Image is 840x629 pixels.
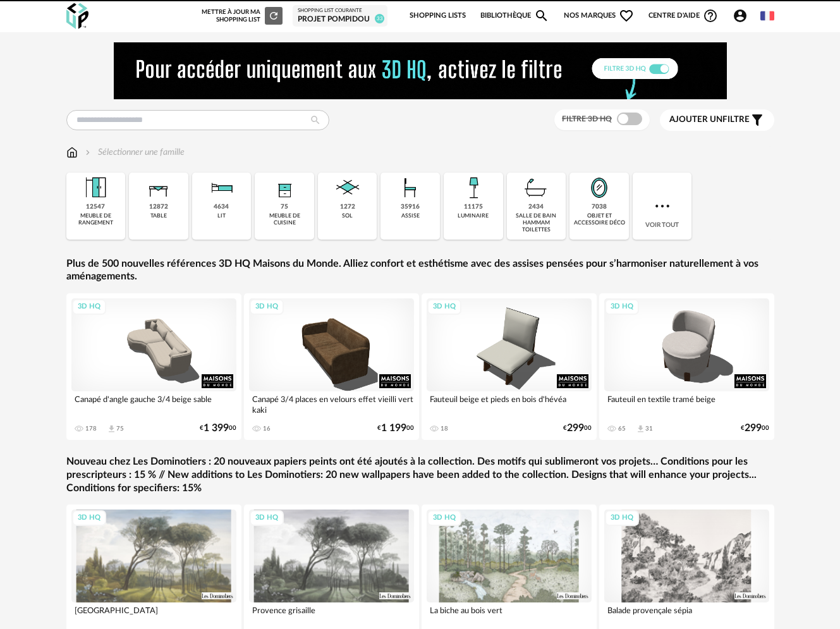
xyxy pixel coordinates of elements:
button: Ajouter unfiltre Filter icon [660,109,774,131]
div: Sélectionner une famille [83,146,185,159]
a: BibliothèqueMagnify icon [480,3,550,29]
span: Magnify icon [534,8,549,23]
div: Fauteuil beige et pieds en bois d'hévéa [427,391,592,417]
div: Shopping List courante [298,8,382,14]
span: 1 199 [381,424,406,432]
div: 3D HQ [427,299,461,315]
span: Account Circle icon [733,8,748,23]
div: Provence grisaille [249,602,414,628]
img: Assise.png [395,173,425,203]
img: Luminaire.png [458,173,489,203]
div: 3D HQ [605,299,639,315]
img: Sol.png [332,173,363,203]
a: Shopping List courante Projet Pompidou 33 [298,8,382,24]
div: Canapé d'angle gauche 3/4 beige sable [71,391,236,417]
div: meuble de cuisine [259,212,310,227]
div: 75 [116,425,124,432]
div: meuble de rangement [70,212,122,227]
img: OXP [66,3,88,29]
img: fr [760,9,774,23]
img: Literie.png [206,173,236,203]
span: 33 [375,14,384,23]
span: Filter icon [750,113,765,128]
img: svg+xml;base64,PHN2ZyB3aWR0aD0iMTYiIGhlaWdodD0iMTciIHZpZXdCb3g9IjAgMCAxNiAxNyIgZmlsbD0ibm9uZSIgeG... [66,146,78,159]
div: Projet Pompidou [298,15,382,25]
span: Ajouter un [669,115,722,124]
div: 3D HQ [72,510,106,526]
a: Plus de 500 nouvelles références 3D HQ Maisons du Monde. Alliez confort et esthétisme avec des as... [66,257,774,284]
div: € 00 [377,424,414,432]
div: Voir tout [633,173,692,240]
div: 16 [263,425,271,432]
div: 7038 [592,203,607,211]
span: 299 [567,424,584,432]
span: Account Circle icon [733,8,753,23]
img: svg+xml;base64,PHN2ZyB3aWR0aD0iMTYiIGhlaWdodD0iMTYiIHZpZXdCb3g9IjAgMCAxNiAxNiIgZmlsbD0ibm9uZSIgeG... [83,146,93,159]
div: luminaire [458,212,489,219]
div: table [150,212,167,219]
div: € 00 [563,424,592,432]
a: 3D HQ Canapé 3/4 places en velours effet vieilli vert kaki 16 €1 19900 [244,293,419,440]
div: Fauteuil en textile tramé beige [604,391,769,417]
a: 3D HQ Fauteuil en textile tramé beige 65 Download icon 31 €29900 [599,293,774,440]
span: 1 399 [204,424,229,432]
div: 12872 [149,203,168,211]
div: 178 [85,425,97,432]
div: € 00 [200,424,236,432]
span: filtre [669,114,750,125]
a: 3D HQ Fauteuil beige et pieds en bois d'hévéa 18 €29900 [422,293,597,440]
a: Shopping Lists [410,3,466,29]
div: € 00 [741,424,769,432]
div: objet et accessoire déco [573,212,625,227]
div: 3D HQ [250,510,284,526]
div: salle de bain hammam toilettes [511,212,563,234]
img: Meuble%20de%20rangement.png [80,173,111,203]
div: 35916 [401,203,420,211]
img: Rangement.png [269,173,300,203]
div: 12547 [86,203,105,211]
div: 3D HQ [72,299,106,315]
div: Canapé 3/4 places en velours effet vieilli vert kaki [249,391,414,417]
div: lit [217,212,226,219]
span: 299 [745,424,762,432]
span: Refresh icon [268,13,279,19]
span: Download icon [107,424,116,434]
div: 4634 [214,203,229,211]
div: 2434 [528,203,544,211]
img: Salle%20de%20bain.png [521,173,551,203]
div: 3D HQ [605,510,639,526]
div: assise [401,212,420,219]
span: Download icon [636,424,645,434]
div: sol [342,212,353,219]
div: 3D HQ [250,299,284,315]
img: Table.png [143,173,174,203]
div: Balade provençale sépia [604,602,769,628]
img: NEW%20NEW%20HQ%20NEW_V1.gif [114,42,727,99]
div: 1272 [340,203,355,211]
div: Mettre à jour ma Shopping List [202,7,283,25]
div: 65 [618,425,626,432]
div: 11175 [464,203,483,211]
span: Filtre 3D HQ [562,115,612,123]
a: Nouveau chez Les Dominotiers : 20 nouveaux papiers peints ont été ajoutés à la collection. Des mo... [66,455,774,494]
a: 3D HQ Canapé d'angle gauche 3/4 beige sable 178 Download icon 75 €1 39900 [66,293,241,440]
img: more.7b13dc1.svg [652,196,673,216]
div: La biche au bois vert [427,602,592,628]
div: 31 [645,425,653,432]
div: [GEOGRAPHIC_DATA] [71,602,236,628]
div: 18 [441,425,448,432]
span: Centre d'aideHelp Circle Outline icon [648,8,719,23]
span: Help Circle Outline icon [703,8,718,23]
div: 3D HQ [427,510,461,526]
span: Heart Outline icon [619,8,634,23]
div: 75 [281,203,288,211]
img: Miroir.png [584,173,614,203]
span: Nos marques [564,3,635,29]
